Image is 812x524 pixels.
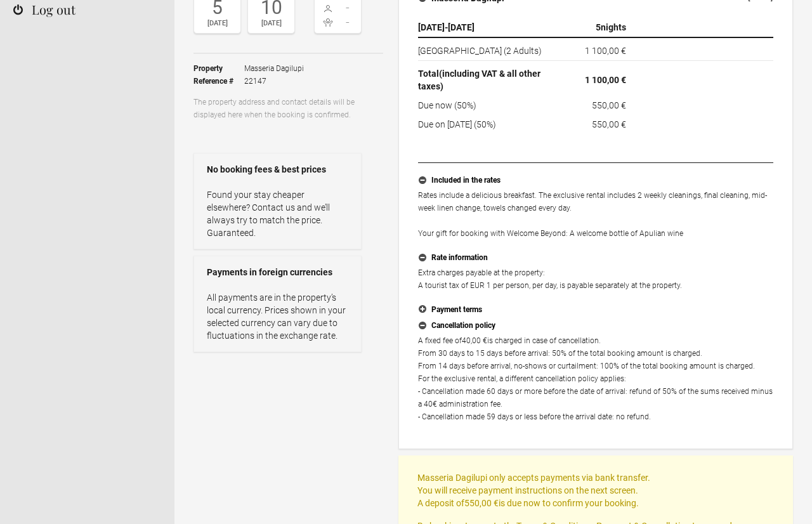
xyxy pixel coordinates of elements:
[244,75,304,88] span: 22147
[418,18,560,37] th: -
[193,62,244,75] strong: Property
[585,75,626,85] flynt-currency: 1 100,00 €
[418,37,560,61] td: [GEOGRAPHIC_DATA] (2 Adults)
[596,22,601,32] span: 5
[448,22,475,32] span: [DATE]
[418,61,560,96] th: Total
[418,96,560,115] td: Due now (50%)
[464,498,499,508] flynt-currency: 550,00 €
[418,69,540,91] span: (including VAT & all other taxes)
[418,302,773,318] button: Payment terms
[418,266,773,292] p: Extra charges payable at the property: A tourist tax of EUR 1 per person, per day, is payable sep...
[418,173,773,189] button: Included in the rates
[197,17,237,30] div: [DATE]
[207,291,348,342] p: All payments are in the property’s local currency. Prices shown in your selected currency can var...
[418,189,773,240] p: Rates include a delicious breakfast. The exclusive rental includes 2 weekly cleanings, final clea...
[193,75,244,88] strong: Reference #
[592,119,626,129] flynt-currency: 550,00 €
[418,334,773,423] p: A fixed fee of is charged in case of cancellation. From 30 days to 15 days before arrival: 50% of...
[418,115,560,131] td: Due on [DATE] (50%)
[251,17,291,30] div: [DATE]
[418,318,773,334] button: Cancellation policy
[207,266,348,278] strong: Payments in foreign currencies
[418,22,445,32] span: [DATE]
[560,18,631,37] th: nights
[417,471,774,509] p: Masseria Dagilupi only accepts payments via bank transfer. You will receive payment instructions ...
[338,1,358,14] span: -
[244,62,304,75] span: Masseria Dagilupi
[418,250,773,266] button: Rate information
[193,96,362,121] p: The property address and contact details will be displayed here when the booking is confirmed.
[338,16,358,29] span: -
[462,336,487,345] flynt-currency: 40,00 €
[207,188,348,239] p: Found your stay cheaper elsewhere? Contact us and we’ll always try to match the price. Guaranteed.
[207,163,348,176] strong: No booking fees & best prices
[585,46,626,56] flynt-currency: 1 100,00 €
[592,100,626,110] flynt-currency: 550,00 €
